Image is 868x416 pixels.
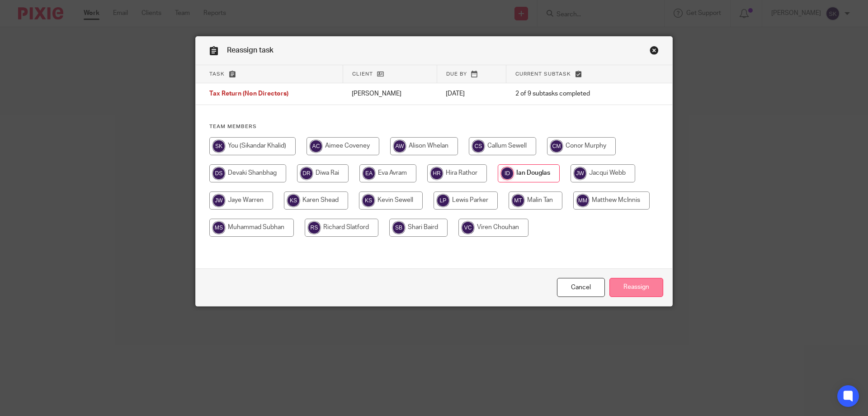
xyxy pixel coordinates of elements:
span: Client [352,72,373,77]
span: Task [209,72,225,77]
td: 2 of 9 subtasks completed [506,83,635,105]
h4: Team members [209,123,659,130]
input: Reassign [609,278,663,297]
a: Close this dialog window [557,278,605,297]
span: Reassign task [227,47,274,54]
span: Current subtask [515,72,571,77]
span: Due by [446,72,467,77]
a: Close this dialog window [650,46,659,58]
p: [PERSON_NAME] [352,89,428,98]
span: Tax Return (Non Directors) [209,91,288,97]
p: [DATE] [446,89,497,98]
